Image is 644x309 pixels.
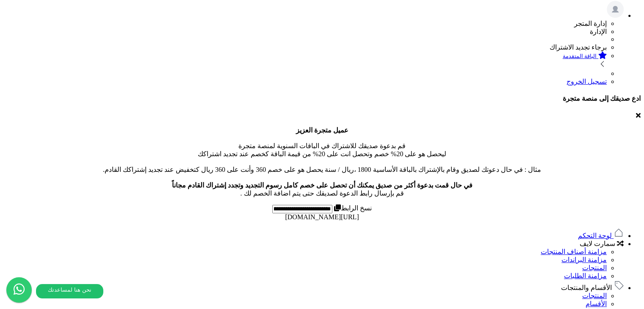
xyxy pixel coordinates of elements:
h4: ادع صديقك إلى منصة متجرة [3,94,641,102]
div: [URL][DOMAIN_NAME] [3,213,641,221]
a: لوحة التحكم [578,232,624,239]
span: سمارت لايف [580,240,615,247]
a: مزامنة الطلبات [564,272,607,279]
p: قم بدعوة صديقك للاشتراك في الباقات السنوية لمنصة متجرة ليحصل هو على 20% خصم وتحصل انت على 20% من ... [3,126,641,197]
span: لوحة التحكم [578,232,612,239]
a: الباقة المتقدمة [3,51,607,70]
small: الباقة المتقدمة [563,53,597,59]
a: الأقسام [586,300,607,307]
b: في حال قمت بدعوة أكثر من صديق يمكنك أن تحصل على خصم كامل رسوم التجديد وتجدد إشتراك القادم مجاناً [172,182,473,189]
label: نسخ الرابط [332,204,372,212]
a: المنتجات [582,292,607,299]
a: مزامنة البراندات [561,256,607,263]
span: إدارة المتجر [574,20,607,27]
li: الإدارة [3,28,607,36]
b: عميل متجرة العزيز [296,127,348,134]
a: المنتجات [582,264,607,271]
span: الأقسام والمنتجات [561,284,612,291]
li: برجاء تجديد الاشتراك [3,43,607,51]
a: تسجيل الخروج [567,78,607,85]
a: مزامنة أصناف المنتجات [541,248,607,255]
